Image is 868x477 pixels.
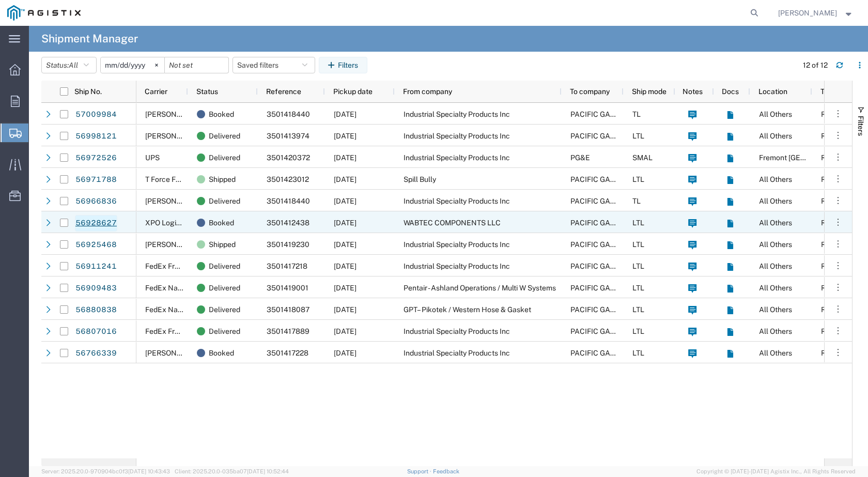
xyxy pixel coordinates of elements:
[267,132,309,140] span: 3501413974
[759,262,792,270] span: All Others
[759,305,792,314] span: All Others
[209,190,240,212] span: Delivered
[69,61,78,69] span: All
[319,57,367,73] button: Filters
[404,349,510,357] span: Industrial Specialty Products Inc
[821,132,844,140] span: RATED
[334,153,357,162] span: 09/29/2025
[404,153,510,162] span: Industrial Specialty Products Inc
[334,305,357,314] span: 09/22/2025
[632,262,644,270] span: LTL
[75,106,117,123] a: 57009984
[41,26,138,52] h4: Shipment Manager
[759,110,792,118] span: All Others
[632,349,644,357] span: LTL
[333,87,373,96] span: Pickup date
[267,349,308,357] span: 3501417228
[570,349,695,357] span: PACIFIC GAS & ELECTRIC COMPANY
[404,305,531,314] span: GPT– Pikotek / Western Hose & Gasket
[759,175,792,183] span: All Others
[101,57,164,73] input: Not set
[570,305,695,314] span: PACIFIC GAS & ELECTRIC COMPANY
[75,280,117,297] a: 56909483
[145,327,208,335] span: FedEx Freight East
[821,305,844,314] span: RATED
[334,175,357,183] span: 09/30/2025
[334,110,357,118] span: 10/02/2025
[7,5,81,21] img: logo
[334,132,357,140] span: 10/01/2025
[267,240,309,249] span: 3501419230
[821,327,844,335] span: RATED
[145,284,196,292] span: FedEx National
[145,197,204,205] span: C.H. Robinson
[404,110,510,118] span: Industrial Specialty Products Inc
[759,349,792,357] span: All Others
[759,197,792,205] span: All Others
[758,87,787,96] span: Location
[407,468,433,474] a: Support
[821,110,844,118] span: RATED
[75,302,117,318] a: 56880838
[404,175,436,183] span: Spill Bully
[403,87,452,96] span: From company
[857,116,865,136] span: Filters
[803,60,828,71] div: 12 of 12
[75,237,117,253] a: 56925468
[267,175,309,183] span: 3501423012
[759,219,792,227] span: All Others
[75,324,117,340] a: 56807016
[75,215,117,232] a: 56928627
[267,305,309,314] span: 3501418087
[759,153,862,162] span: Fremont DC
[632,327,644,335] span: LTL
[41,468,170,474] span: Server: 2025.20.0-970904bc0f3
[209,212,234,234] span: Booked
[267,219,309,227] span: 3501412438
[759,327,792,335] span: All Others
[41,57,97,73] button: Status:All
[570,153,590,162] span: PG&E
[75,128,117,145] a: 56998121
[74,87,102,96] span: Ship No.
[267,197,310,205] span: 3501418440
[632,305,644,314] span: LTL
[404,284,556,292] span: Pentair - Ashland Operations / Multi W Systems
[196,87,218,96] span: Status
[404,219,501,227] span: WABTEC COMPONENTS LLC
[267,110,310,118] span: 3501418440
[75,172,117,188] a: 56971788
[165,57,228,73] input: Not set
[433,468,459,474] a: Feedback
[570,219,695,227] span: PACIFIC GAS & ELECTRIC COMPANY
[209,255,240,277] span: Delivered
[632,219,644,227] span: LTL
[570,262,695,270] span: PACIFIC GAS & ELECTRIC COMPANY
[821,219,844,227] span: RATED
[267,327,309,335] span: 3501417889
[334,240,357,249] span: 09/24/2025
[821,349,844,357] span: RATED
[75,258,117,275] a: 56911241
[570,175,695,183] span: PACIFIC GAS & ELECTRIC COMPANY
[334,327,357,335] span: 09/12/2025
[821,153,844,162] span: RATED
[267,262,307,270] span: 3501417218
[821,284,844,292] span: RATED
[570,87,610,96] span: To company
[209,277,240,299] span: Delivered
[821,262,844,270] span: RATED
[145,110,204,118] span: C.H. Robinson
[632,284,644,292] span: LTL
[209,234,236,255] span: Shipped
[266,87,301,96] span: Reference
[778,7,837,19] span: Alberto Quezada
[632,87,667,96] span: Ship mode
[75,150,117,166] a: 56972526
[570,197,695,205] span: PACIFIC GAS & ELECTRIC COMPANY
[145,132,249,140] span: Roy Miller Freight Lines
[145,240,249,249] span: Roy Miller Freight Lines
[233,57,315,73] button: Saved filters
[570,284,695,292] span: PACIFIC GAS & ELECTRIC COMPANY
[632,132,644,140] span: LTL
